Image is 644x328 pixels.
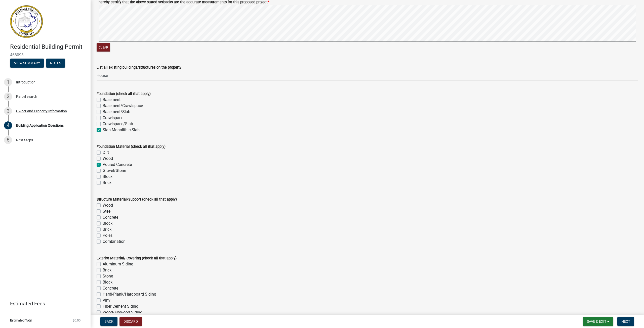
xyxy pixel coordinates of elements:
[103,162,132,168] label: Poured Concrete
[10,61,44,65] wm-modal-confirm: Summary
[104,319,113,323] span: Back
[103,220,112,226] label: Block
[73,319,80,322] span: $0.00
[16,109,67,113] div: Owner and Property Information
[103,150,109,156] label: Dirt
[617,317,634,326] button: Next
[103,97,120,103] label: Basement
[4,107,12,115] div: 3
[16,80,35,84] div: Introduction
[103,115,123,121] label: Crawlspace
[97,1,269,4] label: I hereby certify that the above stated setbacks are the accurate measurements for this proposed p...
[10,319,32,322] span: Estimated Total
[583,317,613,326] button: Save & Exit
[97,198,177,201] label: Structure Material/Support (check all that apply)
[103,239,126,245] label: Combination
[4,92,12,101] div: 2
[4,121,12,129] div: 4
[103,303,138,309] label: Fiber Cement Siding
[16,124,64,127] div: Building Application Questions
[103,226,111,232] label: Brick
[10,43,87,51] h4: Residential Building Permit
[97,43,110,52] button: Clear
[103,109,130,115] label: Basement/Slab
[97,66,181,69] label: List all existing buildings/structures on the property
[4,78,12,86] div: 1
[621,319,630,323] span: Next
[103,285,118,291] label: Concrete
[100,317,117,326] button: Back
[103,267,111,273] label: Brick
[103,309,142,315] label: Wood/Plywood Siding
[97,257,177,260] label: Exterior Material/ Covering (check all that apply)
[46,59,65,68] button: Notes
[46,61,65,65] wm-modal-confirm: Notes
[103,156,113,162] label: Wood
[97,145,166,149] label: Foundation Material (check all that apply)
[103,168,126,174] label: Gravel/Stone
[103,208,111,214] label: Steel
[103,297,111,303] label: Vinyl
[587,319,606,323] span: Save & Exit
[103,232,112,239] label: Poles
[103,279,112,285] label: Block
[103,291,156,297] label: Hardi-Plank/Hardboard Siding
[103,202,113,208] label: Wood
[97,92,151,96] label: Foundation (check all that apply)
[16,95,37,98] div: Parcel search
[103,273,113,279] label: Stone
[10,5,43,38] img: Putnam County, Georgia
[103,127,140,133] label: Slab Monolithic Slab
[103,261,133,267] label: Aluminum Siding
[4,136,12,144] div: 5
[119,317,142,326] button: Discard
[103,103,143,109] label: Basement/Crawlspace
[103,121,133,127] label: Crawlspace/Slab
[10,53,80,57] span: 468093
[4,299,83,309] a: Estimated Fees
[103,174,112,180] label: Block
[10,59,44,68] button: View Summary
[103,180,111,186] label: Brick
[103,214,118,220] label: Concrete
